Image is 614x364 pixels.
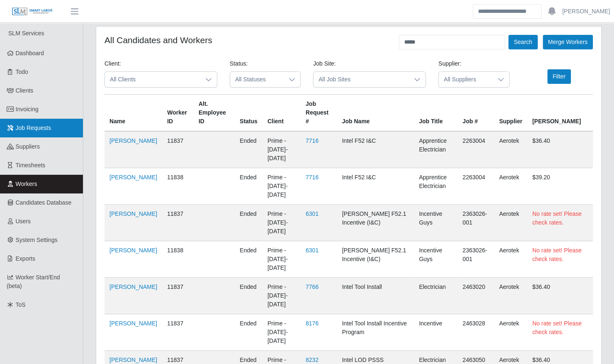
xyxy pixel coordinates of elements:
[235,131,262,168] td: ended
[543,35,593,49] button: Merge Workers
[473,4,541,19] input: Search
[458,314,494,351] td: 2463028
[527,95,593,132] th: [PERSON_NAME]
[547,69,571,84] button: Filter
[16,237,58,243] span: System Settings
[262,241,301,278] td: Prime - [DATE]-[DATE]
[262,168,301,205] td: Prime - [DATE]-[DATE]
[16,143,40,150] span: Suppliers
[235,278,262,314] td: ended
[527,278,593,314] td: $36.40
[301,95,337,132] th: Job Request #
[12,7,53,16] img: SLM Logo
[16,301,26,308] span: ToS
[337,168,414,205] td: Intel F52 I&C
[16,87,34,94] span: Clients
[16,199,72,206] span: Candidates Database
[414,95,457,132] th: Job Title
[262,95,301,132] th: Client
[162,95,194,132] th: Worker ID
[527,168,593,205] td: $39.20
[494,168,527,205] td: Aerotek
[337,131,414,168] td: Intel F52 I&C
[109,174,157,181] a: [PERSON_NAME]
[16,181,37,187] span: Workers
[262,131,301,168] td: Prime - [DATE]-[DATE]
[337,314,414,351] td: Intel Tool Install Incentive Program
[306,320,318,327] a: 8176
[527,131,593,168] td: $36.40
[262,205,301,241] td: Prime - [DATE]-[DATE]
[306,137,318,144] a: 7716
[532,210,582,226] span: No rate set! Please check rates.
[494,241,527,278] td: Aerotek
[337,241,414,278] td: [PERSON_NAME] F52.1 Incentive (I&C)
[16,162,46,169] span: Timesheets
[439,72,492,87] span: All Suppliers
[306,174,318,181] a: 7716
[109,283,157,290] a: [PERSON_NAME]
[104,59,121,68] label: Client:
[162,278,194,314] td: 11837
[532,320,582,335] span: No rate set! Please check rates.
[109,357,157,363] a: [PERSON_NAME]
[235,241,262,278] td: ended
[235,205,262,241] td: ended
[337,278,414,314] td: Intel Tool Install
[235,95,262,132] th: Status
[109,210,157,217] a: [PERSON_NAME]
[16,255,35,262] span: Exports
[306,247,318,254] a: 6301
[414,168,457,205] td: Apprentice Electrician
[562,7,610,16] a: [PERSON_NAME]
[414,314,457,351] td: Incentive
[414,205,457,241] td: Incentive Guys
[262,314,301,351] td: Prime - [DATE]-[DATE]
[109,247,157,254] a: [PERSON_NAME]
[313,59,335,68] label: Job Site:
[104,95,162,132] th: Name
[7,274,60,289] span: Worker Start/End (beta)
[16,218,31,225] span: Users
[109,137,157,144] a: [PERSON_NAME]
[438,59,461,68] label: Supplier:
[194,95,235,132] th: Alt. Employee ID
[494,278,527,314] td: Aerotek
[306,283,318,290] a: 7766
[494,205,527,241] td: Aerotek
[458,278,494,314] td: 2463020
[16,50,44,56] span: Dashboard
[458,241,494,278] td: 2363026-001
[414,278,457,314] td: Electrician
[162,131,194,168] td: 11837
[414,131,457,168] td: Apprentice Electrician
[508,35,537,49] button: Search
[494,131,527,168] td: Aerotek
[306,210,318,217] a: 6301
[458,95,494,132] th: Job #
[16,125,51,131] span: Job Requests
[8,30,44,37] span: SLM Services
[313,72,409,87] span: All Job Sites
[458,205,494,241] td: 2363026-001
[162,168,194,205] td: 11838
[494,314,527,351] td: Aerotek
[104,35,212,45] h4: All Candidates and Workers
[458,168,494,205] td: 2263004
[235,314,262,351] td: ended
[162,205,194,241] td: 11837
[532,247,582,262] span: No rate set! Please check rates.
[235,168,262,205] td: ended
[16,68,28,75] span: Todo
[458,131,494,168] td: 2263004
[109,320,157,327] a: [PERSON_NAME]
[262,278,301,314] td: Prime - [DATE]-[DATE]
[306,357,318,363] a: 8232
[162,241,194,278] td: 11838
[162,314,194,351] td: 11837
[337,205,414,241] td: [PERSON_NAME] F52.1 Incentive (I&C)
[230,59,248,68] label: Status:
[414,241,457,278] td: Incentive Guys
[230,72,284,87] span: All Statuses
[494,95,527,132] th: Supplier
